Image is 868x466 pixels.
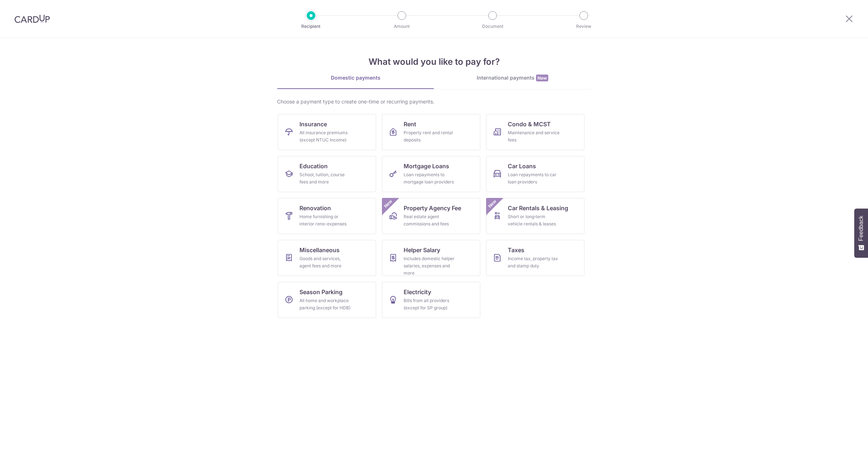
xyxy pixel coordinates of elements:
[854,208,868,258] button: Feedback - Show survey
[486,114,584,150] a: Condo & MCSTMaintenance and service fees
[508,255,560,270] div: Income tax, property tax and stamp duty
[14,14,50,23] img: CardUp
[404,255,456,277] div: Includes domestic helper salaries, expenses and more
[434,74,591,82] div: International payments
[486,198,498,210] span: New
[299,213,352,228] div: Home furnishing or interior reno-expenses
[508,162,536,170] span: Car Loans
[466,23,519,30] p: Document
[382,156,480,192] a: Mortgage LoansLoan repayments to mortgage loan providers
[508,129,560,144] div: Maintenance and service fees
[508,213,560,228] div: Short or long‑term vehicle rentals & leases
[404,171,456,186] div: Loan repayments to mortgage loan providers
[284,23,338,30] p: Recipient
[382,198,480,234] a: Property Agency FeeReal estate agent commissions and feesNew
[299,288,342,296] span: Season Parking
[278,240,376,276] a: MiscellaneousGoods and services, agent fees and more
[299,297,352,312] div: All home and workplace parking (except for HDB)
[299,204,331,212] span: Renovation
[277,55,591,68] h4: What would you like to pay for?
[278,114,376,150] a: InsuranceAll insurance premiums (except NTUC Income)
[278,198,376,234] a: RenovationHome furnishing or interior reno-expenses
[486,198,584,234] a: Car Rentals & LeasingShort or long‑term vehicle rentals & leasesNew
[299,129,352,144] div: All insurance premiums (except NTUC Income)
[404,120,416,128] span: Rent
[404,288,431,296] span: Electricity
[382,282,480,318] a: ElectricityBills from all providers (except for SP group)
[299,246,340,254] span: Miscellaneous
[277,98,591,105] div: Choose a payment type to create one-time or recurring payments.
[299,120,327,128] span: Insurance
[858,216,864,241] span: Feedback
[299,255,352,270] div: Goods and services, agent fees and more
[508,246,524,254] span: Taxes
[404,297,456,312] div: Bills from all providers (except for SP group)
[486,156,584,192] a: Car LoansLoan repayments to car loan providers
[486,240,584,276] a: TaxesIncome tax, property tax and stamp duty
[404,204,461,212] span: Property Agency Fee
[508,120,551,128] span: Condo & MCST
[557,23,610,30] p: Review
[382,198,394,210] span: New
[822,444,861,462] iframe: Opens a widget where you can find more information
[382,240,480,276] a: Helper SalaryIncludes domestic helper salaries, expenses and more
[536,75,548,81] span: New
[278,282,376,318] a: Season ParkingAll home and workplace parking (except for HDB)
[404,129,456,144] div: Property rent and rental deposits
[299,162,328,170] span: Education
[278,156,376,192] a: EducationSchool, tuition, course fees and more
[375,23,429,30] p: Amount
[508,171,560,186] div: Loan repayments to car loan providers
[382,114,480,150] a: RentProperty rent and rental deposits
[277,74,434,81] div: Domestic payments
[404,213,456,228] div: Real estate agent commissions and fees
[404,162,449,170] span: Mortgage Loans
[404,246,440,254] span: Helper Salary
[508,204,568,212] span: Car Rentals & Leasing
[299,171,352,186] div: School, tuition, course fees and more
